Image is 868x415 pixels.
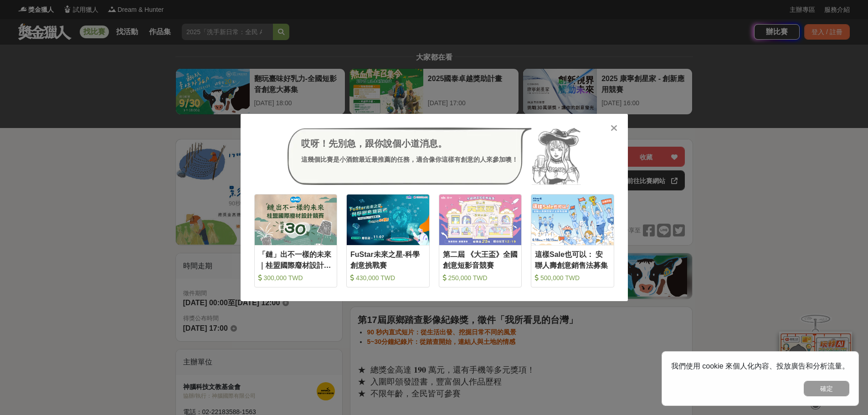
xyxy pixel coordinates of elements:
[443,249,518,270] div: 第二屆 《大王盃》全國創意短影音競賽
[254,194,338,287] a: Cover Image「鏈」出不一樣的未來｜桂盟國際廢材設計競賽 300,000 TWD
[535,249,610,270] div: 這樣Sale也可以： 安聯人壽創意銷售法募集
[258,273,334,282] div: 300,000 TWD
[443,273,518,282] div: 250,000 TWD
[258,249,334,270] div: 「鏈」出不一樣的未來｜桂盟國際廢材設計競賽
[535,273,610,282] div: 500,000 TWD
[301,137,518,150] div: 哎呀！先別急，跟你說個小道消息。
[301,155,518,164] div: 這幾個比賽是小酒館最近最推薦的任務，適合像你這樣有創意的人來參加噢！
[671,362,849,370] span: 我們使用 cookie 來個人化內容、投放廣告和分析流量。
[804,381,849,396] button: 確定
[347,195,429,245] img: Cover Image
[531,195,614,245] img: Cover Image
[531,194,614,287] a: Cover Image這樣Sale也可以： 安聯人壽創意銷售法募集 500,000 TWD
[350,249,426,270] div: FuStar未來之星-科學創意挑戰賽
[255,195,337,245] img: Cover Image
[532,128,581,185] img: Avatar
[350,273,426,282] div: 430,000 TWD
[439,195,522,245] img: Cover Image
[346,194,430,287] a: Cover ImageFuStar未來之星-科學創意挑戰賽 430,000 TWD
[439,194,522,287] a: Cover Image第二屆 《大王盃》全國創意短影音競賽 250,000 TWD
